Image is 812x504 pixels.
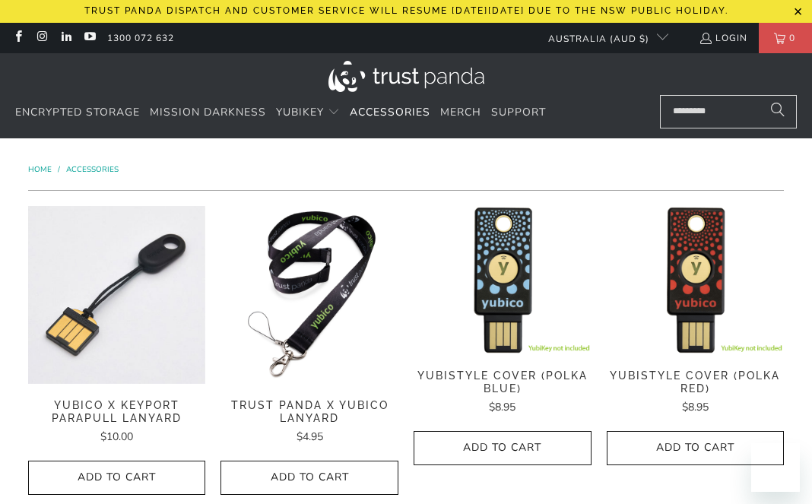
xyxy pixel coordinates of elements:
a: Login [699,30,747,46]
img: Trust Panda Yubico Lanyard - Trust Panda [220,206,398,384]
span: YubiStyle Cover (Polka Red) [607,369,785,395]
span: YubiKey [276,105,324,119]
img: Trust Panda Australia [328,61,484,92]
a: Trust Panda Australia on Facebook [11,32,24,44]
input: Search... [660,95,797,128]
span: Mission Darkness [150,105,266,119]
span: 0 [785,23,799,53]
span: Add to Cart [623,442,769,455]
a: Trust Panda Australia on YouTube [83,32,96,44]
span: / [58,164,60,175]
span: Home [28,164,52,175]
a: Accessories [350,95,430,131]
a: 0 [759,23,812,53]
span: Accessories [350,105,430,119]
a: Accessories [66,164,119,175]
img: YubiStyle Cover (Polka Red) - Trust Panda [607,206,785,354]
a: Support [491,95,546,131]
nav: Translation missing: en.navigation.header.main_nav [15,95,546,131]
a: YubiStyle Cover (Polka Blue) $8.95 [414,369,592,416]
button: Add to Cart [414,431,592,465]
span: $8.95 [489,400,515,414]
span: YubiStyle Cover (Polka Blue) [414,369,592,395]
span: Add to Cart [430,442,576,455]
iframe: Button to launch messaging window [751,443,800,492]
a: Trust Panda x Yubico Lanyard $4.95 [220,399,398,445]
span: Add to Cart [236,471,382,484]
button: Add to Cart [607,431,785,465]
a: Yubico x Keyport Parapull Lanyard $10.00 [28,399,206,445]
a: YubiStyle Cover (Polka Red) $8.95 [607,369,785,416]
a: 1300 072 632 [107,30,174,46]
span: $8.95 [682,400,709,414]
span: $10.00 [100,430,133,444]
p: Trust Panda dispatch and customer service will resume [DATE][DATE] due to the NSW public holiday. [84,5,728,16]
a: Merch [440,95,481,131]
span: Support [491,105,546,119]
button: Search [759,95,797,128]
a: Trust Panda Australia on LinkedIn [59,32,72,44]
a: Home [28,164,54,175]
button: Add to Cart [220,461,398,495]
span: $4.95 [297,430,323,444]
a: Encrypted Storage [15,95,140,131]
summary: YubiKey [276,95,340,131]
span: Trust Panda x Yubico Lanyard [220,399,398,425]
a: Yubico x Keyport Parapull Lanyard - Trust Panda Yubico x Keyport Parapull Lanyard - Trust Panda [28,206,206,384]
button: Add to Cart [28,461,206,495]
span: Add to Cart [44,471,190,484]
img: YubiStyle Cover (Polka Blue) - Trust Panda [414,206,592,354]
a: Mission Darkness [150,95,266,131]
a: Trust Panda Australia on Instagram [35,32,48,44]
span: Encrypted Storage [15,105,140,119]
button: Australia (AUD $) [536,23,668,53]
img: Yubico x Keyport Parapull Lanyard - Trust Panda [28,206,206,384]
span: Merch [440,105,481,119]
span: Yubico x Keyport Parapull Lanyard [28,399,206,425]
